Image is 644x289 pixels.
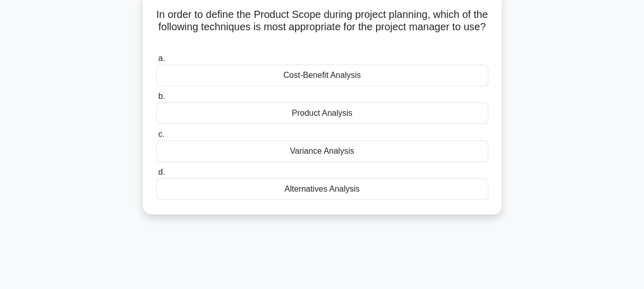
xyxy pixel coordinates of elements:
h5: In order to define the Product Scope during project planning, which of the following techniques i... [155,8,489,46]
span: c. [158,130,164,138]
span: b. [158,92,165,100]
div: Cost-Benefit Analysis [156,65,488,86]
div: Product Analysis [156,102,488,124]
span: d. [158,168,165,176]
div: Alternatives Analysis [156,178,488,200]
div: Variance Analysis [156,140,488,162]
span: a. [158,54,165,63]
